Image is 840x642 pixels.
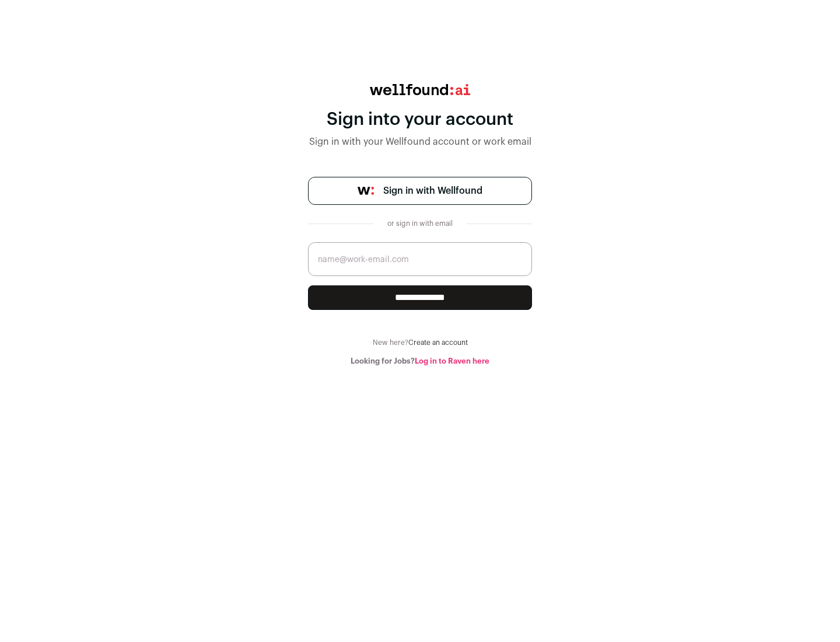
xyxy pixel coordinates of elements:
[415,357,489,365] a: Log in to Raven here
[408,339,468,346] a: Create an account
[308,177,532,205] a: Sign in with Wellfound
[358,187,374,195] img: wellfound-symbol-flush-black-fb3c872781a75f747ccb3a119075da62bfe97bd399995f84a933054e44a575c4.png
[308,242,532,276] input: name@work-email.com
[308,109,532,130] div: Sign into your account
[383,219,457,228] div: or sign in with email
[308,135,532,149] div: Sign in with your Wellfound account or work email
[308,338,532,347] div: New here?
[308,357,532,366] div: Looking for Jobs?
[383,184,482,198] span: Sign in with Wellfound
[370,84,470,95] img: wellfound:ai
